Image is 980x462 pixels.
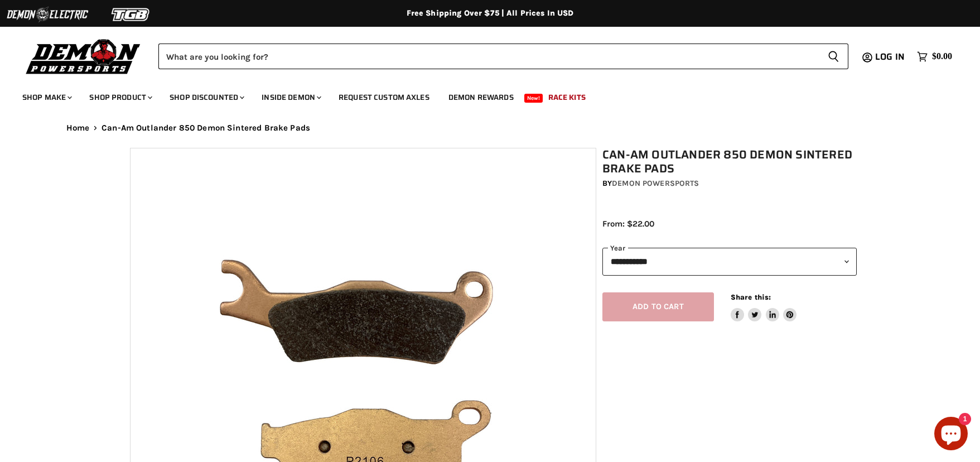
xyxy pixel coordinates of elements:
[602,219,654,229] span: From: $22.00
[602,248,857,275] select: year
[612,179,699,188] a: Demon Powersports
[6,4,89,25] img: Demon Electric Logo 2
[158,44,819,69] input: Search
[158,44,848,69] form: Product
[44,8,936,18] div: Free Shipping Over $75 | All Prices In USD
[602,177,857,190] div: by
[22,36,144,76] img: Demon Powersports
[875,50,905,64] span: Log in
[911,49,958,65] a: $0.00
[102,123,310,133] span: Can-Am Outlander 850 Demon Sintered Brake Pads
[14,81,949,109] ul: Main menu
[161,86,251,109] a: Shop Discounted
[540,86,594,109] a: Race Kits
[819,44,848,69] button: Search
[731,293,771,301] span: Share this:
[330,86,438,109] a: Request Custom Axles
[253,86,328,109] a: Inside Demon
[931,417,971,453] inbox-online-store-chat: Shopify online store chat
[524,94,543,103] span: New!
[602,148,857,176] h1: Can-Am Outlander 850 Demon Sintered Brake Pads
[932,51,952,62] span: $0.00
[81,86,159,109] a: Shop Product
[14,86,79,109] a: Shop Make
[66,123,90,133] a: Home
[89,4,173,25] img: TGB Logo 2
[731,292,797,322] aside: Share this:
[870,52,911,62] a: Log in
[440,86,522,109] a: Demon Rewards
[44,123,936,133] nav: Breadcrumbs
